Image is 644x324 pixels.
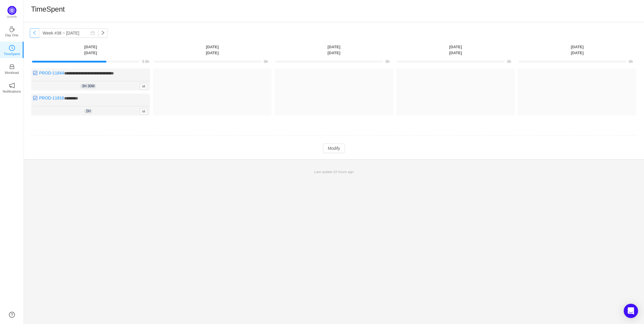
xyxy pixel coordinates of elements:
[507,60,511,64] span: 0h
[7,6,16,15] img: Quantify
[314,170,354,174] span: Last update:
[9,45,15,51] i: icon: clock-circle
[142,60,149,64] span: 5.5h
[39,96,64,100] a: PROD-11816
[629,60,633,64] span: 0h
[333,170,354,174] span: 10 hours ago
[395,44,516,56] th: [DATE] [DATE]
[84,109,92,113] span: 2h
[151,44,273,56] th: [DATE] [DATE]
[624,304,638,318] div: Open Intercom Messenger
[31,5,65,14] h1: TimeSpent
[9,28,15,34] a: icon: coffeeDay One
[140,108,148,115] span: M
[9,64,15,70] i: icon: inbox
[98,28,108,38] button: icon: right
[30,44,151,56] th: [DATE] [DATE]
[9,26,15,32] i: icon: coffee
[9,84,15,90] a: icon: notificationNotifications
[80,84,96,88] span: 3h 30m
[39,28,98,38] input: Select a week
[5,70,19,75] p: Workload
[91,31,95,35] i: icon: calendar
[30,28,39,38] button: icon: left
[33,96,38,100] img: 10318
[3,89,21,94] p: Notifications
[7,15,17,19] p: Quantify
[4,51,20,57] p: TimeSpent
[9,312,15,318] a: icon: question-circle
[9,47,15,53] a: icon: clock-circleTimeSpent
[140,83,148,90] span: M
[39,71,64,75] a: PROD-11844
[9,66,15,71] a: icon: inboxWorkload
[273,44,395,56] th: [DATE] [DATE]
[516,44,638,56] th: [DATE] [DATE]
[5,32,18,38] p: Day One
[9,82,15,88] i: icon: notification
[386,60,389,64] span: 0h
[323,144,345,153] button: Modify
[33,71,38,75] img: 10318
[264,60,268,64] span: 0h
